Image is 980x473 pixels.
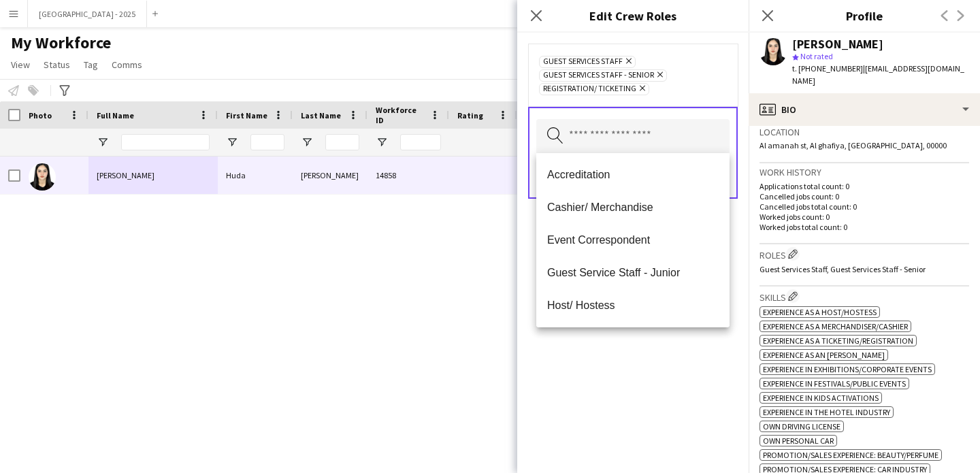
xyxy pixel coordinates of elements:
[759,166,969,178] h3: Work history
[226,136,238,148] button: Open Filter Menu
[763,350,885,360] span: Experience as an [PERSON_NAME]
[97,170,154,180] span: [PERSON_NAME]
[763,378,906,389] span: Experience in Festivals/Public Events
[29,163,56,191] img: Huda Ahmed
[78,56,103,74] a: Tag
[792,38,883,50] div: [PERSON_NAME]
[763,364,932,374] span: Experience in Exhibitions/Corporate Events
[543,70,654,81] span: Guest Services Staff - Senior
[763,407,890,417] span: Experience in The Hotel Industry
[763,450,938,460] span: Promotion/Sales Experience: Beauty/Perfume
[367,157,449,194] div: 14858
[800,51,833,61] span: Not rated
[763,307,877,317] span: Experience as a Host/Hostess
[759,264,926,274] span: Guest Services Staff, Guest Services Staff - Senior
[759,289,969,304] h3: Skills
[763,393,879,403] span: Experience in Kids Activations
[749,7,980,25] h3: Profile
[44,59,70,71] span: Status
[29,110,52,120] span: Photo
[547,201,719,214] span: Cashier/ Merchandise
[749,93,980,126] div: Bio
[106,56,148,74] a: Comms
[759,222,969,232] p: Worked jobs total count: 0
[763,421,840,431] span: Own Driving License
[759,126,969,138] h3: Location
[457,110,483,120] span: Rating
[112,59,142,71] span: Comms
[547,168,719,181] span: Accreditation
[759,212,969,222] p: Worked jobs count: 0
[763,321,908,331] span: Experience as a Merchandiser/Cashier
[759,191,969,201] p: Cancelled jobs count: 0
[376,136,388,148] button: Open Filter Menu
[759,140,947,150] span: Al amanah st, Al ghafiya, [GEOGRAPHIC_DATA], 00000
[84,59,98,71] span: Tag
[325,134,359,150] input: Last Name Filter Input
[226,110,267,120] span: First Name
[547,233,719,246] span: Event Correspondent
[763,336,913,346] span: Experience as a Ticketing/Registration
[547,299,719,312] span: Host/ Hostess
[56,82,73,99] app-action-btn: Advanced filters
[759,247,969,261] h3: Roles
[792,63,863,74] span: t. [PHONE_NUMBER]
[5,56,35,74] a: View
[759,201,969,212] p: Cancelled jobs total count: 0
[763,436,834,446] span: Own Personal Car
[543,56,623,67] span: Guest Services Staff
[547,266,719,279] span: Guest Service Staff - Junior
[218,157,293,194] div: Huda
[11,33,111,53] span: My Workforce
[759,181,969,191] p: Applications total count: 0
[97,136,109,148] button: Open Filter Menu
[792,63,964,86] span: | [EMAIL_ADDRESS][DOMAIN_NAME]
[250,134,284,150] input: First Name Filter Input
[38,56,76,74] a: Status
[11,59,30,71] span: View
[28,1,147,27] button: [GEOGRAPHIC_DATA] - 2025
[543,84,636,95] span: Registration/ Ticketing
[301,136,313,148] button: Open Filter Menu
[97,110,134,120] span: Full Name
[293,157,367,194] div: [PERSON_NAME]
[400,134,441,150] input: Workforce ID Filter Input
[517,7,749,25] h3: Edit Crew Roles
[301,110,341,120] span: Last Name
[376,105,425,125] span: Workforce ID
[121,134,210,150] input: Full Name Filter Input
